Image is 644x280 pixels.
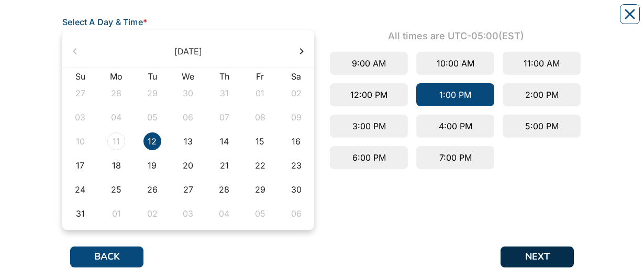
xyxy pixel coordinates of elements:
[330,52,408,75] div: 9:00 AM
[134,129,170,153] td: 2025-08-12
[278,72,314,81] th: Sa
[416,83,494,106] div: 1:00 PM
[107,181,125,198] div: 25
[134,177,170,201] td: 2025-08-26
[287,205,305,222] div: 06
[215,181,233,198] div: 28
[170,177,206,201] td: 2025-08-27
[98,72,135,81] th: Mo
[503,52,581,75] div: 11:00 AM
[330,115,408,138] div: 3:00 PM
[278,201,314,226] td: 2025-09-06
[278,153,314,177] td: 2025-08-23
[98,177,135,201] td: 2025-08-25
[251,181,269,198] div: 29
[330,30,582,42] div: All times are UTC-05:00 (EST)
[107,156,125,174] div: 18
[251,132,269,150] div: 15
[143,156,161,174] div: 19
[251,156,269,174] div: 22
[170,153,206,177] td: 2025-08-20
[179,156,197,174] div: 20
[287,181,305,198] div: 30
[206,177,242,201] td: 2025-08-28
[330,146,408,169] div: 6:00 PM
[179,205,197,222] div: 03
[242,153,279,177] td: 2025-08-22
[503,115,581,138] div: 5:00 PM
[134,201,170,226] td: 2025-09-02
[242,129,279,153] td: 2025-08-15
[215,132,233,150] div: 14
[251,205,269,222] div: 05
[206,72,242,81] th: Th
[215,205,233,222] div: 04
[179,132,197,150] div: 13
[242,201,279,226] td: 2025-09-05
[71,156,89,174] div: 17
[62,153,98,177] td: 2025-08-17
[134,153,170,177] td: 2025-08-19
[287,156,305,174] div: 23
[170,201,206,226] td: 2025-09-03
[501,247,574,267] button: NEXT
[62,177,98,201] td: 2025-08-24
[62,17,143,27] span: Select A Day & Time
[416,146,494,169] div: 7:00 PM
[242,72,279,81] th: Fr
[416,115,494,138] div: 4:00 PM
[206,201,242,226] td: 2025-09-04
[503,83,581,106] div: 2:00 PM
[107,205,125,222] div: 01
[143,132,161,150] div: 12
[278,177,314,201] td: 2025-08-30
[620,4,640,24] button: Close
[71,205,89,222] div: 31
[174,45,203,58] div: [DATE]
[70,247,143,267] button: BACK
[170,72,206,81] th: We
[215,156,233,174] div: 21
[143,181,161,198] div: 26
[134,72,170,81] th: Tu
[206,153,242,177] td: 2025-08-21
[71,181,89,198] div: 24
[98,153,135,177] td: 2025-08-18
[330,83,408,106] div: 12:00 PM
[62,201,98,226] td: 2025-08-31
[98,201,135,226] td: 2025-09-01
[179,181,197,198] div: 27
[287,132,305,150] div: 16
[143,205,161,222] div: 02
[242,177,279,201] td: 2025-08-29
[62,72,98,81] th: Su
[170,129,206,153] td: 2025-08-13
[206,129,242,153] td: 2025-08-14
[416,52,494,75] div: 10:00 AM
[278,129,314,153] td: 2025-08-16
